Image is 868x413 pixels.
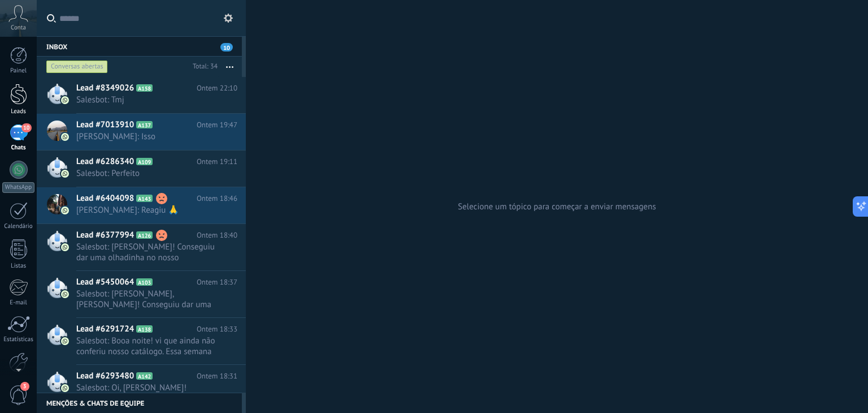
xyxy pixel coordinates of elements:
span: A158 [136,84,153,92]
div: Leads [2,108,35,115]
div: Listas [2,263,35,270]
a: Lead #6377994 A126 Ontem 18:40 Salesbot: [PERSON_NAME]! Conseguiu dar uma olhadinha no nosso catá... [37,224,246,270]
span: Ontem 19:47 [197,119,237,131]
span: Salesbot: Oi, [PERSON_NAME]! Conseguiu dar uma olhadinha no nosso catálogo? [76,382,216,404]
span: Salesbot: Booa noite! vi que ainda não conferiu nosso catálogo. Essa semana consigo liberar um pe... [76,335,216,357]
img: com.amocrm.amocrmwa.svg [61,206,69,214]
img: com.amocrm.amocrmwa.svg [61,133,69,141]
div: E-mail [2,299,35,307]
a: Lead #6291724 A138 Ontem 18:33 Salesbot: Booa noite! vi que ainda não conferiu nosso catálogo. Es... [37,318,246,364]
span: A142 [136,372,153,380]
img: com.amocrm.amocrmwa.svg [61,290,69,298]
span: Ontem 18:40 [197,230,237,241]
span: Salesbot: [PERSON_NAME]! Conseguiu dar uma olhadinha no nosso catálogo? [76,242,216,263]
div: Menções & Chats de equipe [37,393,242,413]
button: Mais [218,57,242,77]
div: Conversas abertas [46,60,108,74]
a: Lead #5450064 A103 Ontem 18:37 Salesbot: [PERSON_NAME], [PERSON_NAME]! Conseguiu dar uma olhadinh... [37,271,246,317]
img: com.amocrm.amocrmwa.svg [61,384,69,392]
a: Lead #6404098 A143 Ontem 18:46 [PERSON_NAME]: Reagiu 🙏 [37,187,246,223]
a: Lead #6293480 A142 Ontem 18:31 Salesbot: Oi, [PERSON_NAME]! Conseguiu dar uma olhadinha no nosso ... [37,365,246,411]
span: 10 [21,123,31,132]
div: WhatsApp [2,182,34,193]
span: Lead #7013910 [76,119,134,131]
img: com.amocrm.amocrmwa.svg [61,243,69,251]
span: Salesbot: Tmj [76,94,216,105]
span: A109 [136,158,153,165]
div: Painel [2,67,35,75]
span: A143 [136,195,153,202]
img: com.amocrm.amocrmwa.svg [61,170,69,178]
div: Inbox [37,36,242,57]
span: Ontem 18:33 [197,324,237,335]
img: com.amocrm.amocrmwa.svg [61,96,69,104]
span: A126 [136,231,153,239]
div: Chats [2,144,35,152]
span: 10 [220,43,233,51]
span: Conta [11,24,26,32]
a: Lead #8349026 A158 Ontem 22:10 Salesbot: Tmj [37,77,246,113]
span: Lead #8349026 [76,83,134,94]
span: A103 [136,278,153,286]
span: Lead #6286340 [76,156,134,167]
span: Salesbot: Perfeito [76,168,216,179]
span: Lead #5450064 [76,277,134,288]
span: [PERSON_NAME]: Reagiu 🙏 [76,205,216,216]
a: Lead #7013910 A137 Ontem 19:47 [PERSON_NAME]: Isso [37,114,246,150]
span: Ontem 18:31 [197,371,237,382]
span: Ontem 22:10 [197,83,237,94]
div: Estatísticas [2,336,35,343]
div: Calendário [2,223,35,230]
span: A138 [136,325,153,333]
span: Lead #6291724 [76,324,134,335]
span: Lead #6377994 [76,230,134,241]
span: Salesbot: [PERSON_NAME], [PERSON_NAME]! Conseguiu dar uma olhadinha no nosso catálogo? [76,289,216,310]
span: A137 [136,121,153,128]
span: Ontem 18:37 [197,277,237,288]
span: Ontem 19:11 [197,156,237,167]
span: Ontem 18:46 [197,193,237,204]
span: Lead #6293480 [76,371,134,382]
span: [PERSON_NAME]: Isso [76,131,216,142]
a: Lead #6286340 A109 Ontem 19:11 Salesbot: Perfeito [37,150,246,187]
div: Total: 34 [188,61,218,72]
img: com.amocrm.amocrmwa.svg [61,337,69,345]
span: Lead #6404098 [76,193,134,204]
span: 3 [20,382,29,391]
